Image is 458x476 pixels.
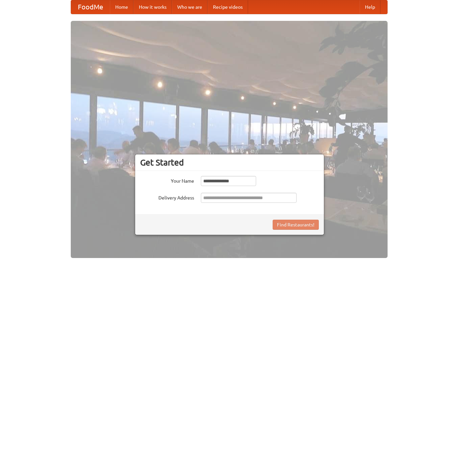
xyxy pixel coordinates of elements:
[140,193,194,201] label: Delivery Address
[133,0,172,14] a: How it works
[172,0,208,14] a: Who we are
[140,176,194,184] label: Your Name
[360,0,380,14] a: Help
[273,220,319,230] button: Find Restaurants!
[71,0,110,14] a: FoodMe
[208,0,248,14] a: Recipe videos
[140,157,319,168] h3: Get Started
[110,0,133,14] a: Home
